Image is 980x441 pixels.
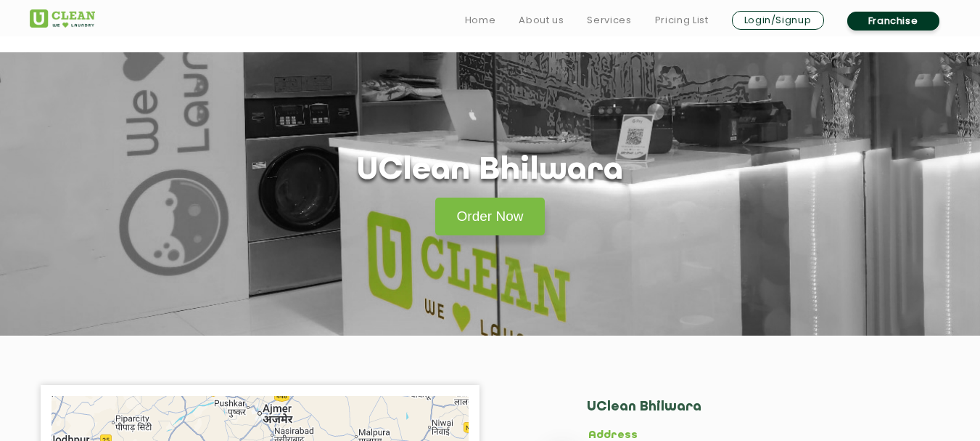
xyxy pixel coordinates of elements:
a: About us [519,12,564,29]
a: Home [465,12,496,29]
a: Pricing List [655,12,709,29]
a: Franchise [847,12,939,31]
a: Login/Signup [732,11,824,30]
a: Services [587,12,631,29]
img: UClean Laundry and Dry Cleaning [30,9,95,28]
h1: UClean Bhilwara [357,153,623,190]
a: Order Now [435,198,545,235]
h2: UClean Bhilwara [587,400,897,429]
